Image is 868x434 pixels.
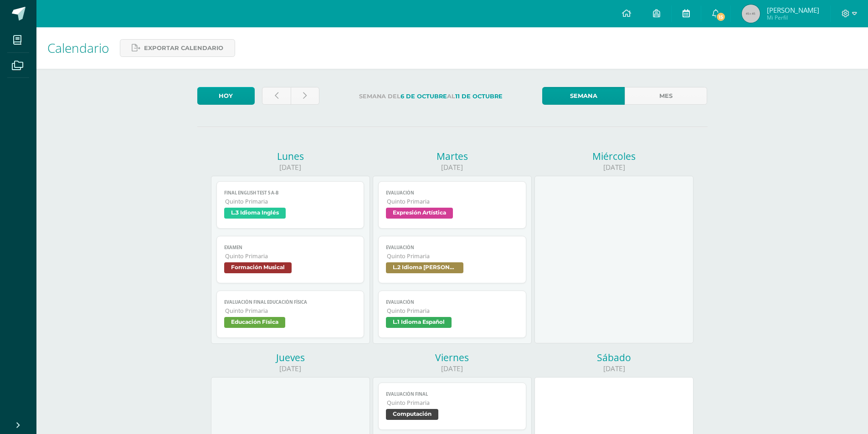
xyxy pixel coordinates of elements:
[224,299,357,305] span: Evaluación Final Educación física
[386,262,463,273] span: L.2 Idioma [PERSON_NAME]
[224,245,357,250] span: EXAMEN
[378,236,526,283] a: EvaluaciónQuinto PrimariaL.2 Idioma [PERSON_NAME]
[197,87,255,105] a: Hoy
[144,40,223,56] span: Exportar calendario
[386,190,519,196] span: Evaluación
[534,150,693,163] div: Miércoles
[216,181,365,229] a: Final English Test 5 A-BQuinto PrimariaL.3 Idioma Inglés
[224,208,286,219] span: L.3 Idioma Inglés
[386,409,438,420] span: Computación
[401,93,447,100] strong: 6 de Octubre
[216,291,365,338] a: Evaluación Final Educación físicaQuinto PrimariaEducación Física
[386,317,452,328] span: L.1 Idioma Español
[373,351,532,364] div: Viernes
[387,198,519,205] span: Quinto Primaria
[386,391,519,397] span: Evaluación Final
[542,87,625,105] a: Semana
[211,364,370,373] div: [DATE]
[534,364,693,373] div: [DATE]
[225,252,357,260] span: Quinto Primaria
[625,87,707,105] a: Mes
[211,150,370,163] div: Lunes
[373,150,532,163] div: Martes
[716,12,726,22] span: 15
[224,190,357,196] span: Final English Test 5 A-B
[387,307,519,315] span: Quinto Primaria
[47,39,109,56] span: Calendario
[387,399,519,407] span: Quinto Primaria
[455,93,503,100] strong: 11 de Octubre
[386,299,519,305] span: Evaluación
[767,5,819,15] span: [PERSON_NAME]
[386,245,519,250] span: Evaluación
[225,198,357,205] span: Quinto Primaria
[120,39,235,57] a: Exportar calendario
[378,181,526,229] a: EvaluaciónQuinto PrimariaExpresión Artística
[216,236,365,283] a: EXAMENQuinto PrimariaFormación Musical
[767,14,819,21] span: Mi Perfil
[387,252,519,260] span: Quinto Primaria
[742,5,760,23] img: 45x45
[211,163,370,172] div: [DATE]
[373,364,532,373] div: [DATE]
[534,351,693,364] div: Sábado
[373,163,532,172] div: [DATE]
[224,262,292,273] span: Formación Musical
[327,87,535,106] label: Semana del al
[386,208,453,219] span: Expresión Artística
[224,317,285,328] span: Educación Física
[378,291,526,338] a: EvaluaciónQuinto PrimariaL.1 Idioma Español
[378,383,526,430] a: Evaluación FinalQuinto PrimariaComputación
[534,163,693,172] div: [DATE]
[211,351,370,364] div: Jueves
[225,307,357,315] span: Quinto Primaria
